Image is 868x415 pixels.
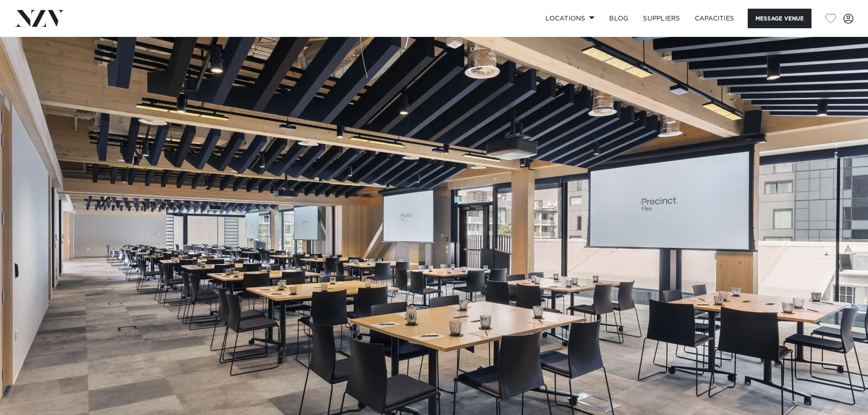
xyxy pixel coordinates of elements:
[602,9,636,28] a: BLOG
[538,9,602,28] a: Locations
[688,9,742,28] a: Capacities
[15,10,64,26] img: nzv-logo.png
[748,9,812,28] button: Message Venue
[636,9,687,28] a: SUPPLIERS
